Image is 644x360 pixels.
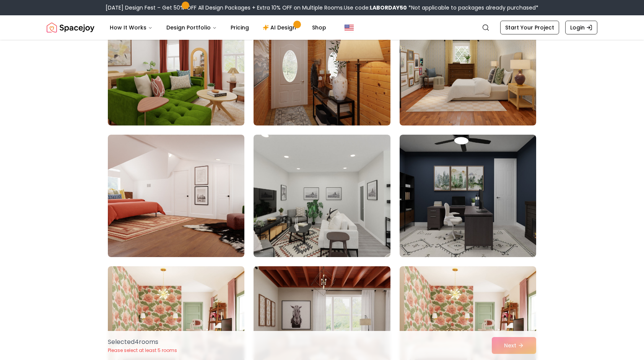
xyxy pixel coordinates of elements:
img: Room room-35 [254,135,390,257]
nav: Global [47,15,597,40]
p: Please select at least 5 rooms [108,347,177,353]
a: AI Design [257,20,304,35]
img: Spacejoy Logo [47,20,94,35]
nav: Main [104,20,332,35]
a: Pricing [224,20,255,35]
button: Design Portfolio [160,20,223,35]
img: Room room-33 [400,3,536,125]
span: Use code: [344,4,407,11]
a: Login [565,21,597,34]
a: Shop [306,20,332,35]
div: [DATE] Design Fest – Get 50% OFF All Design Packages + Extra 10% OFF on Multiple Rooms. [106,4,538,11]
a: Spacejoy [47,20,94,35]
b: LABORDAY50 [370,4,407,11]
img: Room room-31 [108,3,244,125]
button: How It Works [104,20,159,35]
img: Room room-32 [254,3,390,125]
a: Start Your Project [500,21,559,34]
img: Room room-36 [400,135,536,257]
img: United States [345,23,354,32]
span: *Not applicable to packages already purchased* [407,4,538,11]
p: Selected 4 room s [108,337,177,347]
img: Room room-34 [108,135,244,257]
